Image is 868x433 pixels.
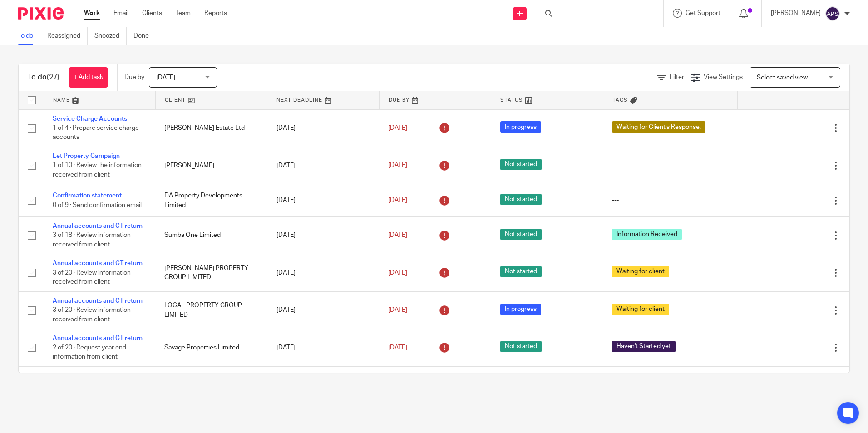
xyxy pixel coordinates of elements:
a: Work [84,9,100,18]
td: [DATE] [267,216,379,254]
a: + Add task [69,67,108,88]
td: [DATE] [267,366,379,403]
span: In progress [500,121,541,133]
a: Annual accounts and CT return [53,223,143,229]
span: Waiting for client [612,266,669,277]
span: Not started [500,229,542,240]
td: [DATE] [267,184,379,216]
span: [DATE] [388,197,407,203]
h1: To do [28,73,59,82]
a: Team [176,9,191,18]
td: [PERSON_NAME] [155,147,267,184]
a: Let Property Campaign [53,153,120,159]
span: 3 of 20 · Review information received from client [53,270,131,285]
a: Service Charge Accounts [53,116,127,122]
span: 0 of 9 · Send confirmation email [53,202,142,208]
span: 3 of 20 · Review information received from client [53,307,131,323]
span: Get Support [686,10,720,16]
div: --- [612,196,728,205]
td: [PERSON_NAME] Estate Ltd [155,109,267,147]
a: Annual accounts and CT return [53,373,143,379]
td: City Suites [PERSON_NAME] Limited [155,366,267,403]
span: [DATE] [388,344,407,351]
div: --- [612,161,728,170]
a: Reassigned [47,27,88,45]
span: Waiting for Client's Response. [612,121,705,133]
a: Annual accounts and CT return [53,298,143,304]
span: View Settings [704,74,743,80]
a: Done [133,27,156,45]
span: [DATE] [388,162,407,169]
td: [DATE] [267,109,379,147]
span: Filter [670,74,684,80]
span: Not started [500,159,542,170]
span: Information Received [612,229,682,240]
span: Not started [500,194,542,205]
a: Clients [142,9,162,18]
a: Annual accounts and CT return [53,260,143,266]
img: Pixie [18,7,64,20]
a: Email [113,9,128,18]
span: 1 of 4 · Prepare service charge accounts [53,125,139,141]
td: [DATE] [267,329,379,366]
a: Snoozed [94,27,127,45]
span: [DATE] [388,232,407,238]
a: To do [18,27,40,45]
span: [DATE] [388,270,407,276]
a: Annual accounts and CT return [53,335,143,341]
p: Due by [124,73,144,82]
span: Not started [500,341,542,352]
span: 2 of 20 · Request year end information from client [53,344,126,360]
span: Tags [612,98,628,103]
span: [DATE] [388,125,407,131]
td: DA Property Developments Limited [155,184,267,216]
a: Reports [204,9,227,18]
td: Sumba One Limited [155,216,267,254]
td: [DATE] [267,147,379,184]
span: Haven't Started yet [612,341,676,352]
td: [PERSON_NAME] PROPERTY GROUP LIMITED [155,254,267,291]
span: 3 of 18 · Review information received from client [53,232,131,248]
td: [DATE] [267,291,379,329]
span: [DATE] [388,307,407,313]
td: [DATE] [267,254,379,291]
td: LOCAL PROPERTY GROUP LIMITED [155,291,267,329]
span: (27) [47,74,59,81]
p: [PERSON_NAME] [771,9,821,18]
a: Confirmation statement [53,192,122,199]
img: svg%3E [825,6,840,21]
span: In progress [500,304,541,315]
span: [DATE] [156,74,175,81]
span: Select saved view [757,74,808,81]
span: Not started [500,266,542,277]
span: Waiting for client [612,304,669,315]
span: 1 of 10 · Review the information received from client [53,162,142,178]
td: Savage Properties Limited [155,329,267,366]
